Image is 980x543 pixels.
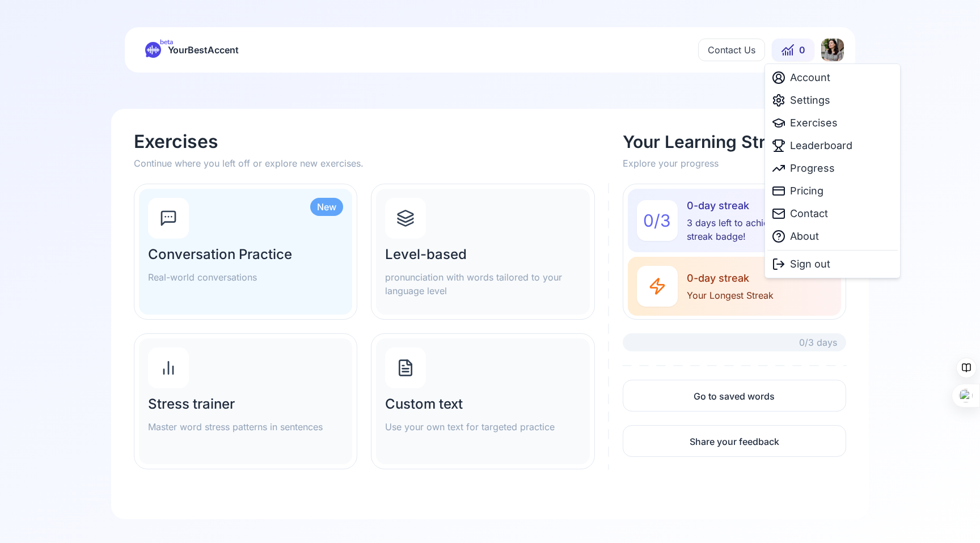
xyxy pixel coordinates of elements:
[790,92,830,108] span: Settings
[790,138,852,154] span: Leaderboard
[790,228,819,244] span: About
[790,160,835,176] span: Progress
[790,115,838,131] span: Exercises
[790,206,828,222] span: Contact
[790,70,830,86] span: Account
[790,183,823,199] span: Pricing
[790,256,830,272] span: Sign out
